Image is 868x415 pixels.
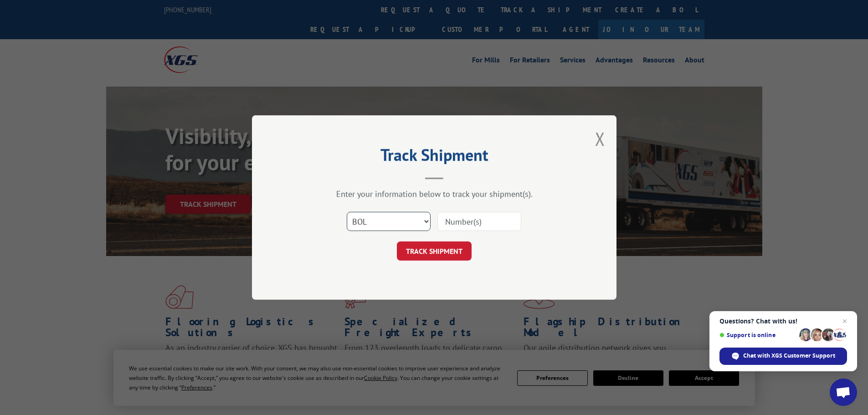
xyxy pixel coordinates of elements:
[719,332,796,338] span: Support is online
[830,379,857,406] div: Open chat
[719,348,847,365] div: Chat with XGS Customer Support
[397,241,472,261] button: TRACK SHIPMENT
[437,212,521,231] input: Number(s)
[298,149,571,166] h2: Track Shipment
[719,318,847,325] span: Questions? Chat with us!
[595,127,605,151] button: Close modal
[839,316,850,327] span: Close chat
[743,352,835,360] span: Chat with XGS Customer Support
[298,189,571,199] div: Enter your information below to track your shipment(s).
